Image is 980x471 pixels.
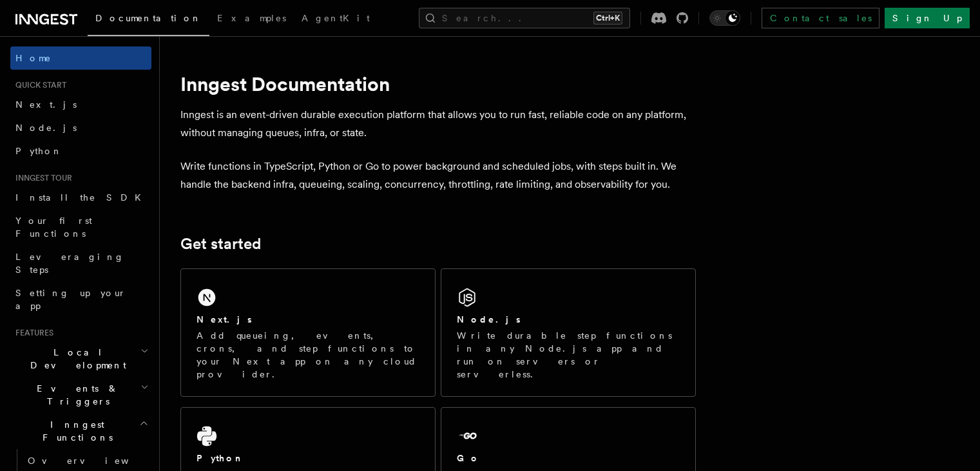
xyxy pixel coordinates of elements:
[15,288,126,311] span: Setting up your app
[441,268,696,397] a: Node.jsWrite durable step functions in any Node.js app and run on servers or serverless.
[197,313,252,326] h2: Next.js
[10,328,53,338] span: Features
[885,8,970,28] a: Sign Up
[10,377,151,413] button: Events & Triggers
[209,4,294,35] a: Examples
[15,123,77,133] span: Node.js
[10,413,151,449] button: Inngest Functions
[15,146,62,156] span: Python
[28,456,160,466] span: Overview
[217,13,286,23] span: Examples
[10,245,151,281] a: Leveraging Steps
[15,192,149,203] span: Install the SDK
[457,313,521,326] h2: Node.js
[180,157,696,194] p: Write functions in TypeScript, Python or Go to power background and scheduled jobs, with steps bu...
[10,173,72,183] span: Inngest tour
[15,252,124,275] span: Leveraging Steps
[197,452,244,465] h2: Python
[95,13,202,23] span: Documentation
[180,106,696,142] p: Inngest is an event-driven durable execution platform that allows you to run fast, reliable code ...
[180,235,261,253] a: Get started
[10,46,151,70] a: Home
[294,4,378,35] a: AgentKit
[10,341,151,377] button: Local Development
[457,452,480,465] h2: Go
[10,281,151,317] a: Setting up your app
[302,13,370,23] span: AgentKit
[10,116,151,139] a: Node.js
[10,346,140,372] span: Local Development
[10,382,140,408] span: Events & Triggers
[180,72,696,95] h1: Inngest Documentation
[197,329,419,381] p: Add queueing, events, crons, and step functions to your Next app on any cloud provider.
[88,4,209,36] a: Documentation
[15,215,92,239] span: Your first Functions
[15,99,77,110] span: Next.js
[457,329,680,381] p: Write durable step functions in any Node.js app and run on servers or serverless.
[10,186,151,209] a: Install the SDK
[10,209,151,245] a: Your first Functions
[10,139,151,163] a: Python
[180,268,436,397] a: Next.jsAdd queueing, events, crons, and step functions to your Next app on any cloud provider.
[10,418,139,444] span: Inngest Functions
[10,93,151,116] a: Next.js
[15,52,52,65] span: Home
[762,8,879,28] a: Contact sales
[419,8,630,28] button: Search...Ctrl+K
[593,12,622,25] kbd: Ctrl+K
[709,10,740,26] button: Toggle dark mode
[10,80,66,90] span: Quick start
